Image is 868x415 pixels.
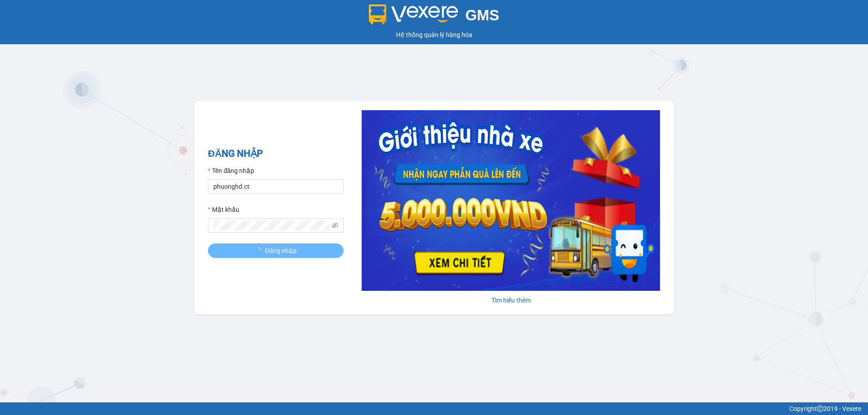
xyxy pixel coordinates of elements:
label: Tên đăng nhập [208,166,254,176]
div: Hệ thống quản lý hàng hóa [2,30,866,40]
label: Mật khẩu [208,205,239,214]
span: GMS [465,7,499,23]
h2: ĐĂNG NHẬP [208,146,344,161]
img: logo 2 [369,5,458,24]
button: Đăng nhập [208,243,344,258]
div: Copyright 2019 - Vexere [7,404,861,414]
a: GMS [369,14,500,21]
input: Mật khẩu [213,220,330,230]
span: Đăng nhập [265,246,297,256]
span: loading [255,247,265,254]
img: banner-0 [362,110,660,291]
span: eye-invisible [332,222,338,228]
input: Tên đăng nhập [208,179,344,194]
span: copyright [817,406,823,412]
div: Tìm hiểu thêm [362,295,660,305]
